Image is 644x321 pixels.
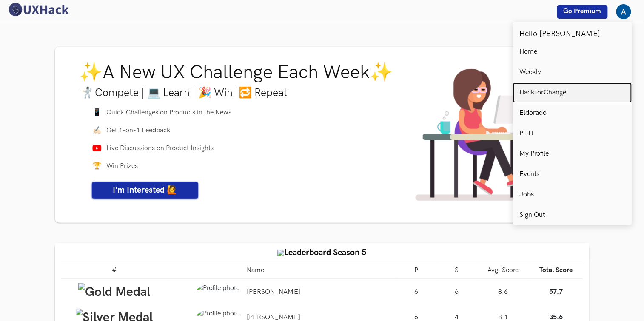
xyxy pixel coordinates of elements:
img: UXHack cover [416,69,554,201]
span: ✍🏻 [92,126,102,136]
p: PHH [519,130,533,137]
a: Sign Out [513,205,632,225]
span: 📱 [92,108,102,119]
p: Sign Out [519,211,545,219]
a: [PERSON_NAME] [247,288,301,296]
a: PHH [513,123,632,144]
th: Total Score [530,262,583,279]
a: HackforChange [513,82,632,103]
a: Go Premium [557,5,608,19]
p: My Profile [519,150,549,158]
span: 🔁 Repeat [239,86,288,99]
th: Name [244,262,397,279]
span: I'm Interested 🙋 [113,185,177,195]
p: Home [519,48,537,56]
li: Win Prizes [92,162,396,172]
td: 6 [396,279,436,305]
span: Go Premium [564,7,601,15]
li: Live Discussions on Product Insights [92,144,396,154]
a: Home [513,42,632,62]
h4: Leaderboard Season 5 [61,247,583,258]
li: Quick Challenges on Products in the News [92,108,396,119]
p: HackforChange [519,89,566,97]
span: ✨ [370,61,393,84]
img: trophy.png [277,250,284,256]
p: Jobs [519,191,534,199]
a: Weekly [513,62,632,82]
a: Eldorado [513,103,632,123]
img: Profile photo [196,284,240,301]
li: Get 1-on-1 Feedback [92,126,396,136]
span: ✨ [79,61,103,84]
p: Eldorado [519,109,547,117]
th: S [437,262,477,279]
span: Hello [PERSON_NAME] [519,29,600,38]
a: I'm Interested 🙋 [92,182,198,199]
img: Your profile pic [616,4,631,19]
p: Events [519,170,539,178]
h3: 🤺 Compete | 💻 Learn | 🎉 Win | [79,87,409,99]
img: Youtube icon [92,145,102,152]
a: Jobs [513,185,632,205]
p: Weekly [519,68,541,76]
th: Avg. Score [477,262,530,279]
a: Events [513,164,632,185]
img: Gold Medal [78,283,150,301]
h1: A New UX Challenge Each Week [79,61,409,84]
td: 57.7 [530,279,583,305]
th: P [396,262,436,279]
td: 6 [437,279,477,305]
th: # [61,262,167,279]
a: My Profile [513,144,632,164]
span: 🏆 [92,162,102,172]
img: UXHack logo [6,2,70,17]
td: 8.6 [477,279,530,305]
